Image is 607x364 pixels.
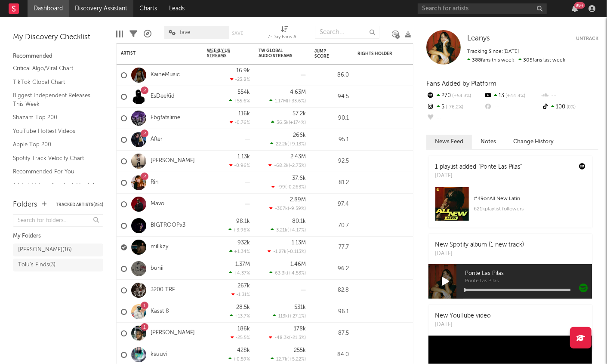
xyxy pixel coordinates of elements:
[231,292,250,297] div: -1.31 %
[276,357,287,362] span: 12.7k
[435,241,524,250] div: New Spotify album (1 new track)
[435,172,522,180] div: [DATE]
[290,89,306,95] div: 4.63M
[129,22,137,46] div: Filters
[290,163,305,168] span: -2.73 %
[13,259,103,271] a: Tolu's Finds(3)
[13,140,95,149] a: Apple Top 200
[314,156,349,167] div: 92.5
[467,58,514,63] span: 388 fans this week
[56,203,103,207] button: Tracked Artists(251)
[275,99,287,104] span: 1.17M
[576,34,598,43] button: Untrack
[230,120,250,125] div: -0.76 %
[237,348,250,353] div: 428k
[451,94,471,99] span: +54.3 %
[294,348,306,353] div: 255k
[292,219,306,224] div: 80.1k
[13,91,95,108] a: Biggest Independent Releases This Week
[314,242,349,253] div: 77.7
[465,268,592,279] span: Ponte Las Pilas
[541,102,598,113] div: 100
[268,32,302,43] div: 7-Day Fans Added (7-Day Fans Added)
[566,105,576,110] span: 0 %
[180,30,190,35] span: fave
[236,305,250,310] div: 28.5k
[268,163,306,168] div: ( )
[426,90,484,102] div: 270
[289,207,305,211] span: -9.59 %
[435,250,524,258] div: [DATE]
[472,135,505,149] button: Notes
[151,351,167,358] a: ksuuvi
[237,240,250,246] div: 932k
[288,99,305,104] span: +33.6 %
[314,70,349,80] div: 86.0
[269,270,306,276] div: ( )
[269,335,306,340] div: ( )
[268,22,302,46] div: 7-Day Fans Added (7-Day Fans Added)
[269,98,306,104] div: ( )
[13,113,95,122] a: Shazam Top 200
[288,250,305,254] span: -0.113 %
[151,179,159,186] a: Rin
[572,5,578,12] button: 99+
[467,34,490,43] a: Leanys
[467,58,565,63] span: 305 fans last week
[474,194,585,204] div: # 49 on All New Latin
[484,90,541,102] div: 13
[474,204,585,214] div: 621k playlist followers
[294,305,306,310] div: 531k
[290,262,306,267] div: 1.46M
[289,228,305,233] span: +4.17 %
[18,245,72,255] div: [PERSON_NAME] ( 16 )
[13,126,95,136] a: YouTube Hottest Videos
[435,321,491,329] div: [DATE]
[292,240,306,246] div: 1.13M
[314,285,349,296] div: 82.8
[276,228,287,233] span: 3.21k
[271,184,306,190] div: ( )
[287,185,305,190] span: -0.263 %
[230,313,250,319] div: +13.7 %
[418,3,547,14] input: Search for artists
[467,49,519,54] span: Tracking Since: [DATE]
[151,114,180,122] a: Fbgfatslime
[229,163,250,168] div: -0.96 %
[236,219,250,224] div: 98.1k
[151,71,180,79] a: KaineMusic
[314,199,349,210] div: 97.4
[121,51,185,56] div: Artist
[151,265,163,272] a: bunii
[444,105,463,110] span: -76.2 %
[144,22,151,46] div: A&R Pipeline
[274,336,289,340] span: -48.3k
[289,314,305,319] span: +27.1 %
[151,93,175,100] a: EsDeeKid
[505,135,562,149] button: Change History
[13,77,95,87] a: TikTok Global Chart
[294,326,306,332] div: 178k
[290,120,305,125] span: +174 %
[574,2,585,9] div: 99 +
[273,313,306,319] div: ( )
[426,102,484,113] div: 5
[314,307,349,317] div: 96.1
[541,90,598,102] div: --
[13,231,103,241] div: My Folders
[277,185,285,190] span: -99
[293,111,306,117] div: 57.2k
[504,94,525,99] span: +44.4 %
[13,154,95,163] a: Spotify Track Velocity Chart
[151,136,163,143] a: After
[314,264,349,274] div: 96.2
[314,350,349,360] div: 84.0
[237,283,250,289] div: 267k
[13,64,95,73] a: Critical Algo/Viral Chart
[151,157,195,165] a: [PERSON_NAME]
[314,92,349,102] div: 94.5
[467,35,490,42] span: Leanys
[314,328,349,339] div: 87.5
[13,51,103,62] div: Recommended
[275,271,287,276] span: 63.3k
